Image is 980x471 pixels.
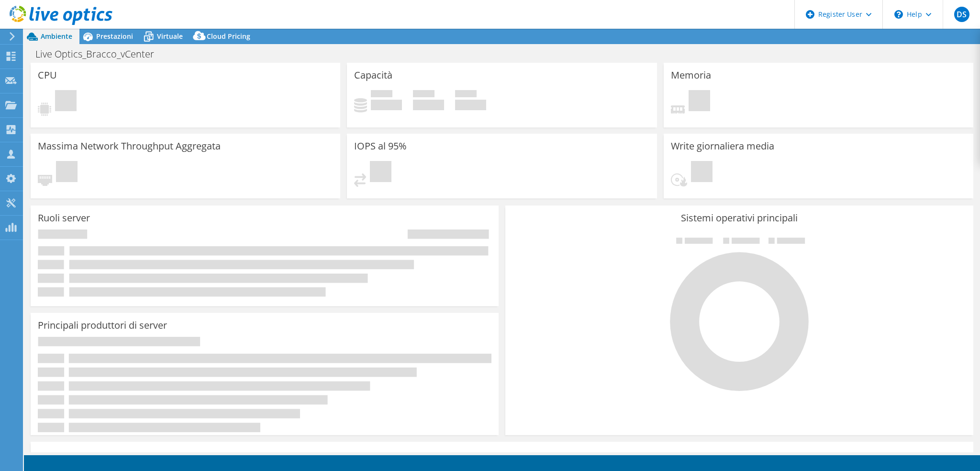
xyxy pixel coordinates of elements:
h3: Ruoli server [38,213,90,223]
span: DS [954,7,969,22]
h4: 0 GiB [371,100,402,110]
h3: Memoria [671,70,711,80]
h4: 0 GiB [413,100,444,110]
span: In sospeso [370,161,391,184]
span: Ambiente [41,32,72,41]
h1: Live Optics_Bracco_vCenter [31,49,169,59]
h3: CPU [38,70,57,80]
h3: Write giornaliera media [671,141,774,151]
span: In sospeso [55,90,77,114]
span: Disponibile [413,90,434,100]
h3: Principali produttori di server [38,320,167,331]
h3: Sistemi operativi principali [512,213,966,223]
span: Prestazioni [96,32,133,41]
h3: IOPS al 95% [354,141,407,151]
span: Virtuale [157,32,183,41]
svg: \n [894,10,903,19]
span: In sospeso [691,161,713,184]
span: In sospeso [689,90,710,114]
span: In sospeso [56,161,78,184]
h3: Capacità [354,70,392,80]
span: Cloud Pricing [207,32,250,41]
h3: Massima Network Throughput Aggregata [38,141,221,151]
span: Totale [455,90,477,100]
span: In uso [371,90,392,100]
h4: 0 GiB [455,100,486,110]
